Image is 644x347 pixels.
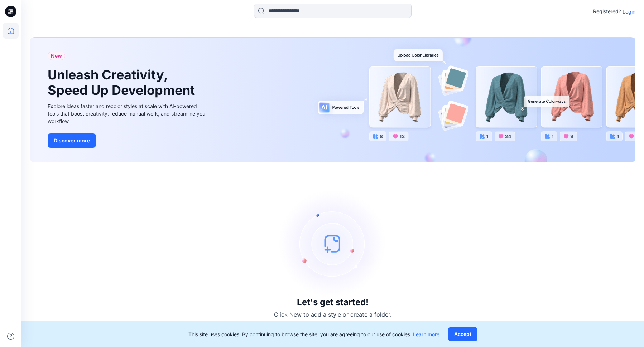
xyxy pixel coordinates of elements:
h1: Unleash Creativity, Speed Up Development [48,67,198,98]
p: Login [623,8,635,15]
img: empty-state-image.svg [279,190,386,297]
a: Learn more [413,331,439,337]
h3: Let's get started! [297,297,369,307]
p: Click New to add a style or create a folder. [274,310,391,319]
button: Accept [448,327,477,341]
p: Registered? [593,7,621,16]
button: Discover more [48,133,96,148]
span: New [51,52,62,60]
a: Discover more [48,133,209,148]
p: This site uses cookies. By continuing to browse the site, you are agreeing to our use of cookies. [188,331,439,338]
div: Explore ideas faster and recolor styles at scale with AI-powered tools that boost creativity, red... [48,102,209,125]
